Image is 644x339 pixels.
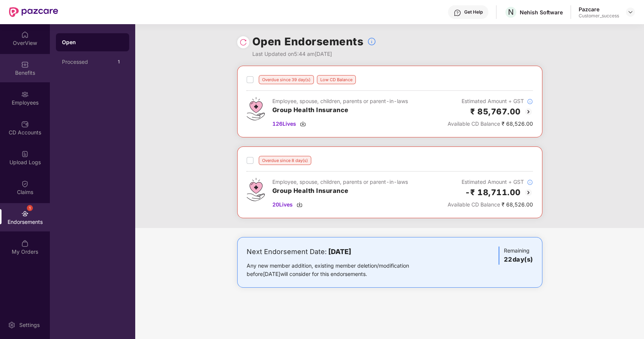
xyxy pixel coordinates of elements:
div: Overdue since 8 day(s) [259,156,311,165]
div: Remaining [499,247,533,265]
div: Processed [62,59,114,65]
div: Estimated Amount + GST [448,178,533,186]
span: Available CD Balance [448,120,500,127]
div: Estimated Amount + GST [448,97,533,105]
img: svg+xml;base64,PHN2ZyB4bWxucz0iaHR0cDovL3d3dy53My5vcmcvMjAwMC9zdmciIHdpZHRoPSI0Ny43MTQiIGhlaWdodD... [247,178,265,201]
div: Open [62,39,123,46]
img: svg+xml;base64,PHN2ZyBpZD0iRHJvcGRvd24tMzJ4MzIiIHhtbG5zPSJodHRwOi8vd3d3LnczLm9yZy8yMDAwL3N2ZyIgd2... [627,9,633,15]
img: svg+xml;base64,PHN2ZyBpZD0iUmVsb2FkLTMyeDMyIiB4bWxucz0iaHR0cDovL3d3dy53My5vcmcvMjAwMC9zdmciIHdpZH... [239,39,247,46]
h3: Group Health Insurance [272,105,408,115]
div: Pazcare [579,6,619,13]
img: svg+xml;base64,PHN2ZyBpZD0iRG93bmxvYWQtMzJ4MzIiIHhtbG5zPSJodHRwOi8vd3d3LnczLm9yZy8yMDAwL3N2ZyIgd2... [300,121,306,127]
div: Settings [17,321,42,329]
div: Low CD Balance [317,75,356,84]
img: svg+xml;base64,PHN2ZyBpZD0iSGVscC0zMngzMiIgeG1sbnM9Imh0dHA6Ly93d3cudzMub3JnLzIwMDAvc3ZnIiB3aWR0aD... [454,9,461,17]
div: ₹ 68,526.00 [448,120,533,128]
img: svg+xml;base64,PHN2ZyBpZD0iQmVuZWZpdHMiIHhtbG5zPSJodHRwOi8vd3d3LnczLm9yZy8yMDAwL3N2ZyIgd2lkdGg9Ij... [21,61,29,68]
span: 126 Lives [272,120,296,128]
span: 20 Lives [272,200,293,209]
img: svg+xml;base64,PHN2ZyBpZD0iQmFjay0yMHgyMCIgeG1sbnM9Imh0dHA6Ly93d3cudzMub3JnLzIwMDAvc3ZnIiB3aWR0aD... [524,188,533,197]
div: Get Help [464,9,483,15]
img: svg+xml;base64,PHN2ZyBpZD0iQ2xhaW0iIHhtbG5zPSJodHRwOi8vd3d3LnczLm9yZy8yMDAwL3N2ZyIgd2lkdGg9IjIwIi... [21,180,29,188]
img: svg+xml;base64,PHN2ZyBpZD0iSW5mb18tXzMyeDMyIiBkYXRhLW5hbWU9IkluZm8gLSAzMngzMiIgeG1sbnM9Imh0dHA6Ly... [527,99,533,105]
div: Employee, spouse, children, parents or parent-in-laws [272,178,408,186]
img: svg+xml;base64,PHN2ZyBpZD0iRW1wbG95ZWVzIiB4bWxucz0iaHR0cDovL3d3dy53My5vcmcvMjAwMC9zdmciIHdpZHRoPS... [21,91,29,98]
img: svg+xml;base64,PHN2ZyBpZD0iVXBsb2FkX0xvZ3MiIGRhdGEtbmFtZT0iVXBsb2FkIExvZ3MiIHhtbG5zPSJodHRwOi8vd3... [21,150,29,158]
img: svg+xml;base64,PHN2ZyBpZD0iSG9tZSIgeG1sbnM9Imh0dHA6Ly93d3cudzMub3JnLzIwMDAvc3ZnIiB3aWR0aD0iMjAiIG... [21,31,29,39]
h3: 22 day(s) [504,255,533,265]
img: svg+xml;base64,PHN2ZyBpZD0iSW5mb18tXzMyeDMyIiBkYXRhLW5hbWU9IkluZm8gLSAzMngzMiIgeG1sbnM9Imh0dHA6Ly... [367,37,376,46]
h3: Group Health Insurance [272,186,408,196]
div: Any new member addition, existing member deletion/modification before [DATE] will consider for th... [247,262,433,278]
div: Last Updated on 5:44 am[DATE] [252,50,377,58]
img: svg+xml;base64,PHN2ZyBpZD0iQ0RfQWNjb3VudHMiIGRhdGEtbmFtZT0iQ0QgQWNjb3VudHMiIHhtbG5zPSJodHRwOi8vd3... [21,120,29,128]
h2: -₹ 18,711.00 [465,186,521,199]
img: svg+xml;base64,PHN2ZyBpZD0iQmFjay0yMHgyMCIgeG1sbnM9Imh0dHA6Ly93d3cudzMub3JnLzIwMDAvc3ZnIiB3aWR0aD... [524,107,533,116]
div: Overdue since 39 day(s) [259,75,314,84]
img: svg+xml;base64,PHN2ZyBpZD0iTXlfT3JkZXJzIiBkYXRhLW5hbWU9Ik15IE9yZGVycyIgeG1sbnM9Imh0dHA6Ly93d3cudz... [21,240,29,247]
div: Employee, spouse, children, parents or parent-in-laws [272,97,408,105]
div: Customer_success [579,13,619,19]
div: 1 [114,57,123,66]
img: svg+xml;base64,PHN2ZyB4bWxucz0iaHR0cDovL3d3dy53My5vcmcvMjAwMC9zdmciIHdpZHRoPSI0Ny43MTQiIGhlaWdodD... [247,97,265,120]
img: New Pazcare Logo [9,7,58,17]
div: 1 [27,205,33,211]
h2: ₹ 85,767.00 [470,105,521,118]
img: svg+xml;base64,PHN2ZyBpZD0iSW5mb18tXzMyeDMyIiBkYXRhLW5hbWU9IkluZm8gLSAzMngzMiIgeG1sbnM9Imh0dHA6Ly... [527,179,533,185]
span: N [508,8,514,17]
img: svg+xml;base64,PHN2ZyBpZD0iU2V0dGluZy0yMHgyMCIgeG1sbnM9Imh0dHA6Ly93d3cudzMub3JnLzIwMDAvc3ZnIiB3aW... [8,321,15,329]
b: [DATE] [328,248,351,256]
div: Next Endorsement Date: [247,247,433,257]
h1: Open Endorsements [252,33,364,50]
img: svg+xml;base64,PHN2ZyBpZD0iRG93bmxvYWQtMzJ4MzIiIHhtbG5zPSJodHRwOi8vd3d3LnczLm9yZy8yMDAwL3N2ZyIgd2... [297,202,303,208]
img: svg+xml;base64,PHN2ZyBpZD0iRW5kb3JzZW1lbnRzIiB4bWxucz0iaHR0cDovL3d3dy53My5vcmcvMjAwMC9zdmciIHdpZH... [21,210,29,217]
span: Available CD Balance [448,201,500,208]
div: Nehish Software [520,9,563,16]
div: ₹ 68,526.00 [448,200,533,209]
